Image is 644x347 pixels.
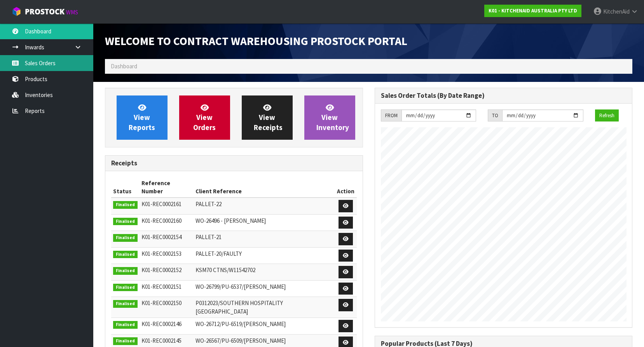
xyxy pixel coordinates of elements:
[141,233,182,241] span: K01-REC0002154
[381,92,627,99] h3: Sales Order Totals (By Date Range)
[488,109,502,122] div: TO
[194,177,335,198] th: Client Reference
[113,300,138,308] span: Finalised
[595,109,619,122] button: Refresh
[141,250,182,257] span: K01-REC0002153
[195,250,242,257] span: PALLET-20/FAULTY
[141,283,182,290] span: K01-REC0002151
[195,320,286,328] span: WO-26712/PU-6519/[PERSON_NAME]
[381,109,401,122] div: FROM
[141,266,182,274] span: K01-REC0002152
[141,320,182,328] span: K01-REC0002146
[129,103,155,132] span: View Reports
[193,103,216,132] span: View Orders
[113,321,138,329] span: Finalised
[179,95,230,140] a: ViewOrders
[195,233,222,241] span: PALLET-21
[603,8,630,15] span: KitchenAid
[113,234,138,242] span: Finalised
[141,337,182,344] span: K01-REC0002145
[242,95,293,140] a: ViewReceipts
[105,34,407,48] span: Welcome to Contract Warehousing ProStock Portal
[25,7,65,17] span: ProStock
[316,103,349,132] span: View Inventory
[141,299,182,307] span: K01-REC0002150
[113,284,138,291] span: Finalised
[141,217,182,224] span: K01-REC0002160
[111,177,140,198] th: Status
[113,337,138,345] span: Finalised
[195,200,222,208] span: PALLET-22
[304,95,355,140] a: ViewInventory
[111,62,137,70] span: Dashboard
[141,200,182,208] span: K01-REC0002161
[195,217,266,224] span: WO-26496 - [PERSON_NAME]
[195,299,283,315] span: P0312023/SOUTHERN HOSPITALITY [GEOGRAPHIC_DATA]
[335,177,356,198] th: Action
[113,251,138,259] span: Finalised
[195,337,286,344] span: WO-26567/PU-6509/[PERSON_NAME]
[489,7,577,14] strong: K01 - KITCHENAID AUSTRALIA PTY LTD
[195,266,255,274] span: KSM70 CTNS/W11542702
[195,283,286,290] span: WO-26799/PU-6537/[PERSON_NAME]
[113,201,138,209] span: Finalised
[66,9,78,16] small: WMS
[113,218,138,226] span: Finalised
[12,7,21,16] img: cube-alt.png
[140,177,194,198] th: Reference Number
[117,95,168,140] a: ViewReports
[254,103,283,132] span: View Receipts
[113,267,138,275] span: Finalised
[111,160,357,167] h3: Receipts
